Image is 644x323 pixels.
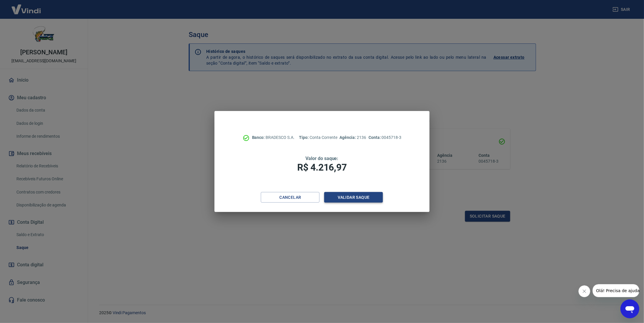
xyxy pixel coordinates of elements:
[261,192,320,203] button: Cancelar
[299,135,310,140] span: Tipo:
[369,134,401,141] p: 0045718-3
[340,135,357,140] span: Agência:
[252,134,295,141] p: BRADESCO S.A.
[340,134,366,141] p: 2136
[593,284,639,297] iframe: Mensagem da empresa
[4,4,49,9] span: Olá! Precisa de ajuda?
[297,162,346,173] span: R$ 4.216,97
[324,192,383,203] button: Validar saque
[299,134,337,141] p: Conta Corrente
[579,285,590,297] iframe: Fechar mensagem
[369,135,382,140] span: Conta:
[305,156,338,161] span: Valor do saque:
[621,300,639,318] iframe: Botão para abrir a janela de mensagens
[252,135,266,140] span: Banco:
